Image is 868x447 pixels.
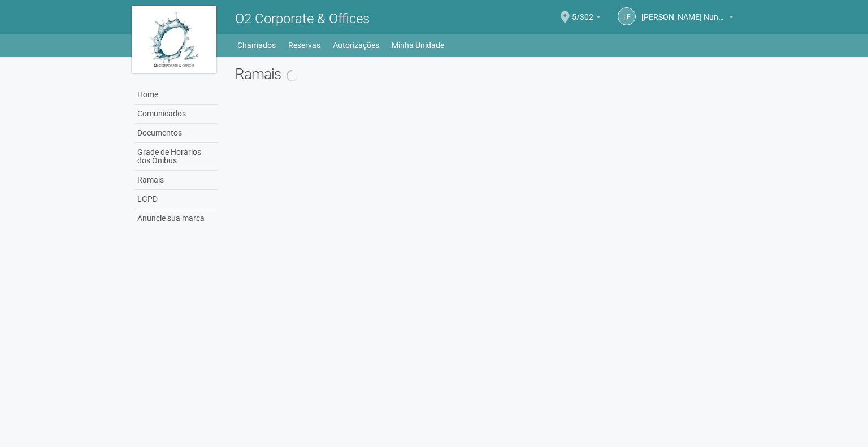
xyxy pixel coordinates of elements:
[641,14,734,23] a: [PERSON_NAME] Nunes de [DEMOGRAPHIC_DATA]
[288,37,320,53] a: Reservas
[134,124,218,143] a: Documentos
[134,209,218,228] a: Anuncie sua marca
[618,7,636,25] a: LF
[392,37,444,53] a: Minha Unidade
[134,171,218,190] a: Ramais
[641,2,726,21] span: Lucas Ferreira Nunes de Jesus
[235,11,370,27] span: O2 Corporate & Offices
[134,143,218,171] a: Grade de Horários dos Ônibus
[134,105,218,124] a: Comunicados
[572,14,601,23] a: 5/302
[287,70,298,81] img: spinner.png
[235,66,736,83] h2: Ramais
[134,85,218,105] a: Home
[132,6,216,73] img: logo.jpg
[333,37,379,53] a: Autorizações
[134,190,218,209] a: LGPD
[237,37,276,53] a: Chamados
[572,2,593,21] span: 5/302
